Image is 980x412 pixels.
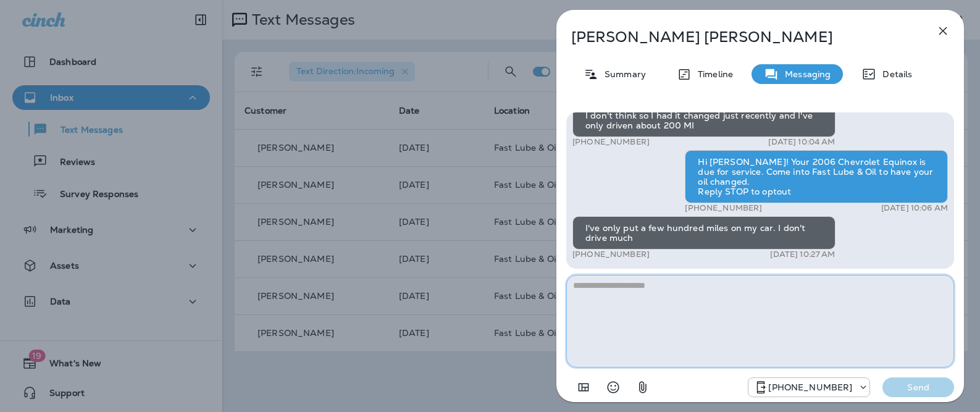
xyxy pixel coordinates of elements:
div: Hi [PERSON_NAME]! Your 2006 Chevrolet Equinox is due for service. Come into Fast Lube & Oil to ha... [685,150,948,203]
p: [PHONE_NUMBER] [768,382,852,392]
p: Summary [598,69,646,79]
button: Select an emoji [601,375,626,400]
p: Details [876,69,912,79]
p: [PHONE_NUMBER] [572,137,650,147]
p: [PHONE_NUMBER] [572,250,650,259]
p: [DATE] 10:06 AM [881,203,948,213]
p: [PERSON_NAME] [PERSON_NAME] [571,28,908,46]
p: Timeline [692,69,733,79]
p: [PHONE_NUMBER] [685,203,762,213]
p: [DATE] 10:04 AM [768,137,835,147]
div: I've only put a few hundred miles on my car. I don't drive much [572,216,836,250]
p: [DATE] 10:27 AM [770,250,835,259]
button: Add in a premade template [571,375,596,400]
div: +1 (971) 459-0595 [748,380,869,395]
div: I don't think so I had it changed just recently and I've only driven about 200 MI [572,104,836,137]
p: Messaging [779,69,831,79]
